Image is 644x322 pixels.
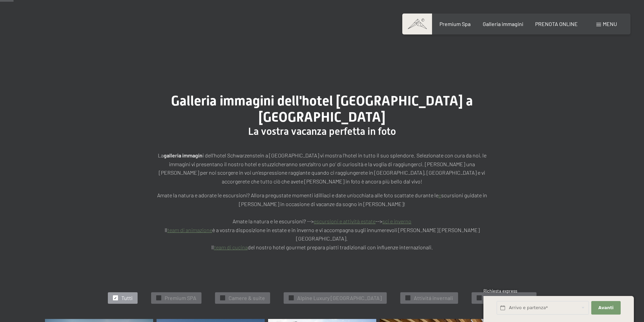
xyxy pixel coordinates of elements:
span: ✓ [221,296,224,300]
span: Galleria immagini dell'hotel [GEOGRAPHIC_DATA] a [GEOGRAPHIC_DATA] [171,93,473,125]
button: Avanti [591,301,620,315]
p: La i dell’hotel Schwarzenstein a [GEOGRAPHIC_DATA] vi mostra l’hotel in tutto il suo splendore. S... [153,151,491,185]
span: Avanti [598,305,614,311]
a: team di animazione [167,227,212,233]
span: ✓ [114,296,117,300]
a: sci e inverno [382,218,411,224]
span: ✓ [478,296,480,300]
span: La vostra vacanza perfetta in foto [248,125,396,137]
a: e [438,192,441,198]
span: Menu [603,21,617,27]
span: ✓ [406,296,409,300]
strong: galleria immagin [164,152,202,158]
span: ✓ [157,296,160,300]
a: team di cucina [214,244,248,250]
span: Tutti [121,294,133,302]
a: PRENOTA ONLINE [535,21,578,27]
p: Amate la natura e adorate le escursioni? Allora pregustate momenti idilliaci e date un’occhiata a... [153,191,491,251]
span: Camere & suite [229,294,265,302]
a: escursioni e attività estate [314,218,376,224]
a: Galleria immagini [483,21,523,27]
span: Richiesta express [483,288,517,294]
span: Premium SPA [165,294,196,302]
span: ✓ [290,296,292,300]
a: Premium Spa [439,21,471,27]
span: Attivitá invernali [414,294,453,302]
span: Alpine Luxury [GEOGRAPHIC_DATA] [297,294,382,302]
